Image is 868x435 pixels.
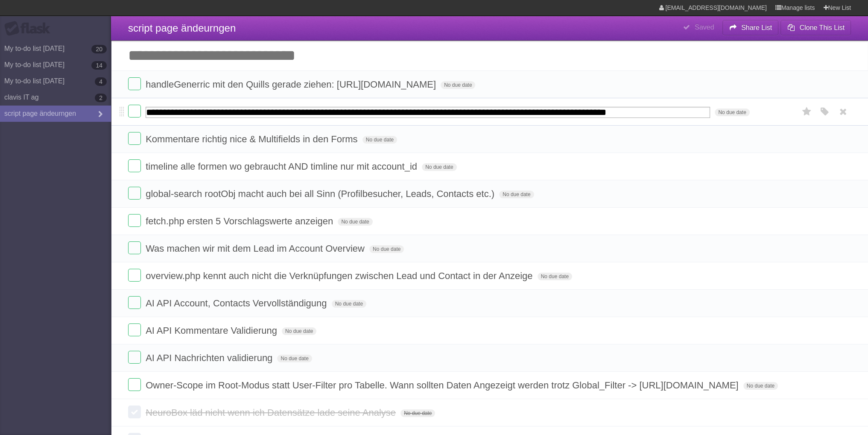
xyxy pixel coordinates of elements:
[4,21,56,36] div: Flask
[146,79,438,90] span: handleGenerric mit den Quills gerade ziehen: [URL][DOMAIN_NAME]
[743,382,778,390] span: No due date
[799,105,815,119] label: Star task
[146,353,275,363] span: AI API Nachrichten validierung
[799,24,845,31] b: Clone This List
[128,406,141,418] label: Done
[128,241,141,254] label: Done
[128,132,141,145] label: Done
[277,355,312,362] span: No due date
[128,105,141,118] label: Done
[695,24,714,31] b: Saved
[369,245,404,253] span: No due date
[146,407,398,418] span: NeuroBox läd nicht wenn ich Datensätze lade seine Analyse
[400,409,435,417] span: No due date
[146,270,535,281] span: overview.php kennt auch nicht die Verknüpfungen zwischen Lead und Contact in der Anzeige
[146,134,359,144] span: Kommentare richtig nice & Multifields in den Forms
[441,81,475,89] span: No due date
[422,163,456,171] span: No due date
[338,218,372,226] span: No due date
[715,109,749,116] span: No due date
[95,94,107,102] b: 2
[91,45,107,53] b: 20
[146,325,279,336] span: AI API Kommentare Validierung
[128,351,141,364] label: Done
[128,269,141,282] label: Done
[741,24,772,31] b: Share List
[146,298,329,309] span: AI API Account, Contacts Vervollständigung
[95,77,107,86] b: 4
[128,77,141,90] label: Done
[146,380,740,391] span: Owner-Scope im Root-Modus statt User-Filter pro Tabelle. Wann sollten Daten Angezeigt werden trot...
[780,20,851,35] button: Clone This List
[332,300,366,308] span: No due date
[128,214,141,227] label: Done
[128,323,141,336] label: Done
[146,216,335,226] span: fetch.php ersten 5 Vorschlagswerte anzeigen
[128,187,141,200] label: Done
[538,273,572,280] span: No due date
[128,22,236,34] span: script page ändeurngen
[146,161,419,172] span: timeline alle formen wo gebraucht AND timline nur mit account_id
[128,296,141,309] label: Done
[128,159,141,172] label: Done
[282,327,316,335] span: No due date
[91,61,107,70] b: 14
[146,243,367,254] span: Was machen wir mit dem Lead im Account Overview
[722,20,779,35] button: Share List
[128,378,141,391] label: Done
[362,136,397,144] span: No due date
[146,188,497,199] span: global-search rootObj macht auch bei all Sinn (Profilbesucher, Leads, Contacts etc.)
[499,191,534,198] span: No due date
